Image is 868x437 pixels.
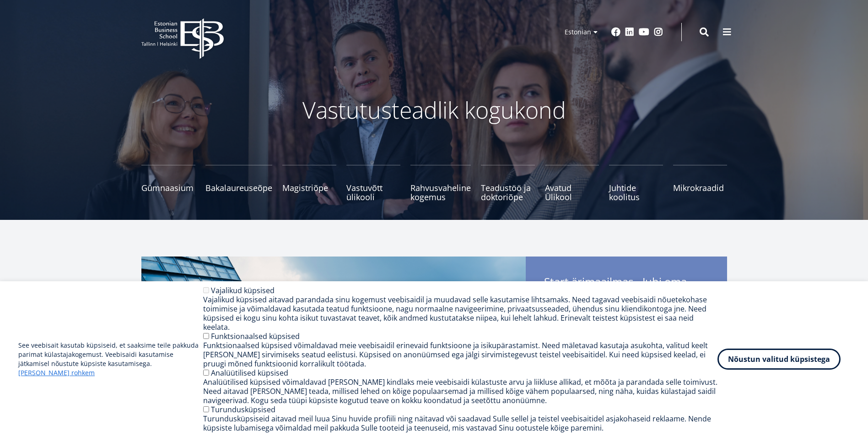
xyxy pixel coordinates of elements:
[545,183,599,202] span: Avatud Ülikool
[211,285,275,295] label: Vajalikud küpsised
[673,165,727,202] a: Mikrokraadid
[205,165,272,202] a: Bakalaureuseõpe
[192,96,677,124] p: Vastutusteadlik kogukond
[639,27,649,37] a: Youtube
[141,165,195,202] a: Gümnaasium
[203,414,717,432] div: Turundusküpsiseid aitavad meil luua Sinu huvide profiili ning näitavad või saadavad Sulle sellel ...
[211,368,288,378] label: Analüütilised küpsised
[673,183,727,192] span: Mikrokraadid
[282,183,336,192] span: Magistriõpe
[410,165,471,202] a: Rahvusvaheline kogemus
[18,368,95,377] a: [PERSON_NAME] rohkem
[211,404,275,415] label: Turundusküpsised
[609,183,663,202] span: Juhtide koolitus
[141,257,526,431] img: Start arimaailmas
[609,165,663,202] a: Juhtide koolitus
[203,295,717,332] div: Vajalikud küpsised aitavad parandada sinu kogemust veebisaidil ja muudavad selle kasutamise lihts...
[18,341,203,377] p: See veebisait kasutab küpsiseid, et saaksime teile pakkuda parimat külastajakogemust. Veebisaidi ...
[410,183,471,202] span: Rahvusvaheline kogemus
[203,377,717,405] div: Analüütilised küpsised võimaldavad [PERSON_NAME] kindlaks meie veebisaidi külastuste arvu ja liik...
[544,275,709,305] span: Start ärimaailmas - Juhi oma
[481,165,535,202] a: Teadustöö ja doktoriõpe
[203,341,717,368] div: Funktsionaalsed küpsised võimaldavad meie veebisaidil erinevaid funktsioone ja isikupärastamist. ...
[717,349,841,370] button: Nõustun valitud küpsistega
[205,183,272,192] span: Bakalaureuseõpe
[346,165,400,202] a: Vastuvõtt ülikooli
[654,27,663,37] a: Instagram
[611,27,620,37] a: Facebook
[625,27,634,37] a: Linkedin
[346,183,400,202] span: Vastuvõtt ülikooli
[282,165,336,202] a: Magistriõpe
[141,183,195,192] span: Gümnaasium
[211,331,300,341] label: Funktsionaalsed küpsised
[481,183,535,202] span: Teadustöö ja doktoriõpe
[545,165,599,202] a: Avatud Ülikool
